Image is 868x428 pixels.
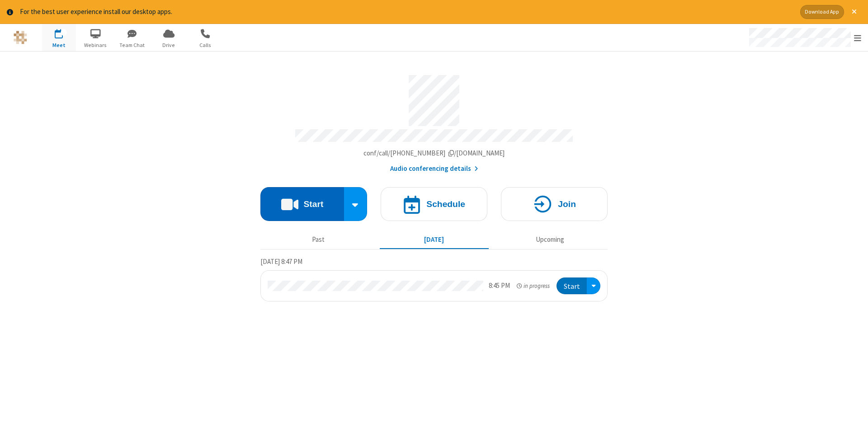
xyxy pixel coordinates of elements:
[264,231,373,249] button: Past
[344,187,368,221] div: Start conference options
[115,41,149,49] span: Team Chat
[3,24,37,51] button: Logo
[501,187,608,221] button: Join
[381,187,487,221] button: Schedule
[557,277,587,294] button: Start
[42,41,76,49] span: Meet
[587,277,600,294] div: Open menu
[426,200,465,208] h4: Schedule
[20,7,793,17] div: For the best user experience install our desktop apps.
[800,5,844,19] button: Download App
[489,281,510,291] div: 8:45 PM
[380,231,489,249] button: [DATE]
[558,200,576,208] h4: Join
[847,5,861,19] button: Close alert
[390,164,478,174] button: Audio conferencing details
[741,24,868,51] div: Open menu
[14,31,27,44] img: QA Selenium DO NOT DELETE OR CHANGE
[79,41,113,49] span: Webinars
[363,148,505,159] button: Copy my meeting room linkCopy my meeting room link
[517,282,550,290] em: in progress
[260,187,344,221] button: Start
[363,149,505,157] span: Copy my meeting room link
[260,257,302,266] span: [DATE] 8:47 PM
[260,256,608,301] section: Today's Meetings
[495,231,604,249] button: Upcoming
[61,29,67,36] div: 1
[303,200,323,208] h4: Start
[260,68,608,174] section: Account details
[152,41,186,49] span: Drive
[189,41,222,49] span: Calls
